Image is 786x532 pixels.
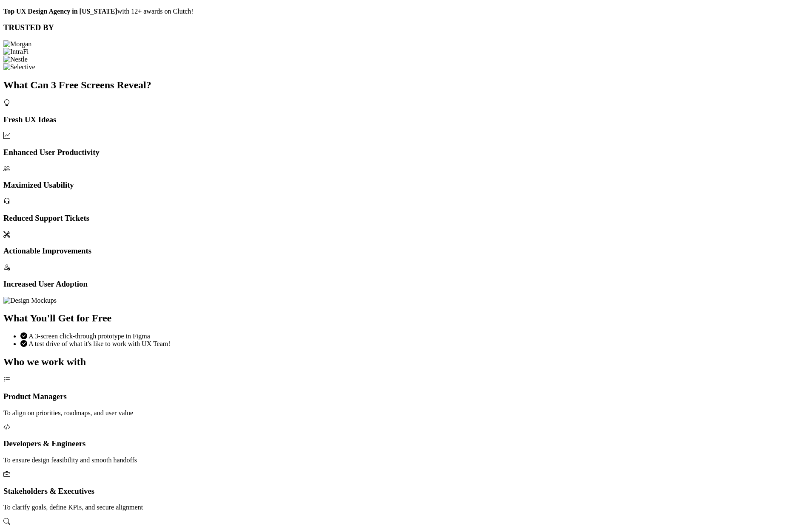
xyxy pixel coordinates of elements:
[3,312,783,324] h2: What You'll Get for Free
[3,279,783,289] h3: Increased User Adoption
[3,456,783,464] p: To ensure design feasibility and smooth handoffs
[3,8,117,15] strong: Top UX Design Agency in [US_STATE]
[3,8,783,15] p: with 12+ awards on Clutch!
[3,115,783,124] h3: Fresh UX Ideas
[28,332,150,340] span: A 3-screen click-through prototype in Figma
[3,487,783,496] h3: Stakeholders & Executives
[3,23,783,32] h3: TRUSTED BY
[28,340,170,347] span: A test drive of what it's like to work with UX Team!
[3,439,783,448] h3: Developers & Engineers
[3,297,57,304] img: Design Mockups
[3,63,35,71] img: Selective
[3,56,28,63] img: Nestle
[3,148,783,157] h3: Enhanced User Productivity
[3,504,783,511] p: To clarify goals, define KPIs, and secure alignment
[3,214,783,223] h3: Reduced Support Tickets
[3,180,783,190] h3: Maximized Usability
[3,392,783,401] h3: Product Managers
[3,409,783,417] p: To align on priorities, roadmaps, and user value
[3,246,783,256] h3: Actionable Improvements
[3,79,783,91] h2: What Can 3 Free Screens Reveal?
[3,48,29,56] img: IntraFi
[3,356,783,368] h2: Who we work with
[3,40,31,48] img: Morgan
